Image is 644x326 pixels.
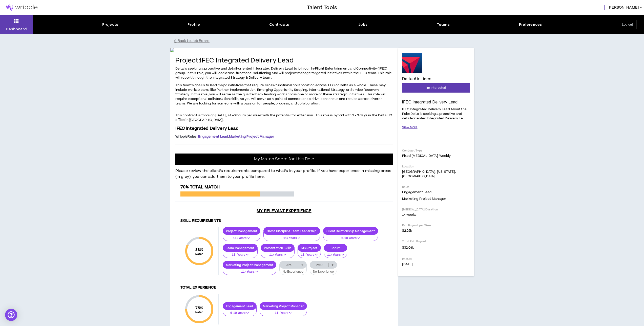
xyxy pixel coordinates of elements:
button: 11+ Years [223,232,261,241]
p: 11+ Years [226,253,254,257]
button: 11+ Years [263,232,320,241]
span: 75 % [195,305,203,311]
div: Profile [188,22,200,27]
span: Marketing Project Manager [229,134,275,139]
p: $2.29k [402,228,470,233]
h3: My Relevant Experience [175,208,393,213]
span: This team’s goal is to lead major initiatives that require cross-functional collaboration across ... [175,83,386,106]
div: Preferences [519,22,542,27]
p: Contract Type [402,149,470,153]
p: Engagement Lead [223,304,256,308]
h4: Project: IFEC Integrated Delivery Lead [175,57,393,64]
span: 83 % [195,247,203,252]
span: Engagement Lead [198,134,228,139]
p: IFEC Integrated Delivery Lead About the Role: Delta is seeking a proactive and detail-oriented In... [402,106,470,121]
span: This contract is through [DATE], at 40 hours per week with the potential for extension. This role... [175,113,392,122]
span: Marketing Project Manager [402,197,447,201]
img: If5NRre97O0EyGp9LF2GTzGWhqxOdcSwmBf3ATVg.jpg [170,48,398,52]
small: Match [195,252,203,256]
span: 70% Total Match [180,184,220,190]
p: MS Project [298,246,321,250]
p: 11+ Years [267,236,317,241]
button: Back to Job Board [174,37,478,46]
span: $32.04k [402,244,414,250]
button: I'm Interested [402,83,470,93]
h4: Total Experience [180,285,388,290]
p: Dashboard [6,27,27,32]
p: IFEC Integrated Delivery Lead [402,100,470,105]
p: [MEDICAL_DATA] Duration [402,208,470,211]
p: Cross Discipline Team Leadership [264,229,320,233]
span: [PERSON_NAME] [608,5,639,10]
p: Location [402,165,470,168]
div: Teams [437,22,450,27]
h4: Delta Air Lines [402,77,431,81]
p: , [175,135,393,139]
button: View More [402,123,418,132]
p: Est. Payout per Week [402,224,470,227]
p: 11+ Years [263,311,304,315]
button: Log out [619,20,636,29]
p: 11+ Years [264,253,292,257]
button: 11+ Years [260,307,307,316]
button: No Experience [279,265,307,275]
div: Open Intercom Messenger [5,309,17,321]
p: 11+ Years [226,270,273,274]
h3: Talent Tools [307,4,337,11]
p: 11+ Years [327,253,344,257]
p: Roles [402,185,470,189]
div: Contracts [269,22,289,27]
p: Please review the client’s requirements compared to what’s in your profile. If you have experienc... [175,165,393,180]
p: Scrum [324,246,347,250]
p: 11+ Years [301,253,318,257]
span: Wripple Roles : [175,134,198,139]
p: Jira [280,263,298,267]
h4: Skill Requirements [180,219,388,223]
span: I'm Interested [426,85,446,90]
p: 14 weeks [402,212,470,217]
p: Client Relationship Management [323,229,378,233]
p: Marketing Project Manager [260,304,307,308]
p: Posted [402,257,470,261]
button: 6-10 Years [323,232,378,241]
p: No Experience [313,270,334,274]
button: 11+ Years [223,265,277,275]
small: Match [195,311,203,314]
span: Fixed [MEDICAL_DATA] - weekly [402,154,451,158]
span: Engagement Lead [402,190,432,194]
p: Team Management [223,246,257,250]
p: Marketing Project Management [223,263,276,267]
p: PMO [310,263,328,267]
p: Total Est. Payout [402,240,470,243]
p: 6-10 Years [326,236,375,241]
button: 11+ Years [223,248,258,258]
div: Projects [102,22,118,27]
button: 11+ Years [298,248,321,258]
span: Delta is seeking a proactive and detail-oriented Integrated Delivery Lead to join our In-Flight E... [175,66,392,80]
p: Project Management [223,229,260,233]
button: 6-10 Years [223,307,257,316]
p: 6-10 Years [226,311,253,315]
span: IFEC Integrated Delivery Lead [175,125,239,132]
button: 11+ Years [324,248,347,258]
p: [DATE] [402,262,470,267]
p: [GEOGRAPHIC_DATA], [US_STATE], [GEOGRAPHIC_DATA] [402,169,470,179]
button: No Experience [310,265,337,275]
p: My Match Score for this Role [254,157,314,162]
button: 11+ Years [261,248,295,258]
p: Presentation Skills [261,246,295,250]
p: 11+ Years [226,236,257,241]
p: No Experience [283,270,303,274]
